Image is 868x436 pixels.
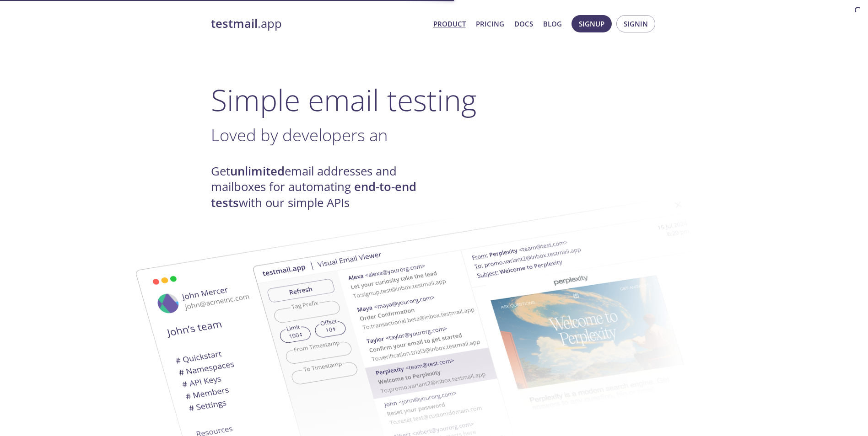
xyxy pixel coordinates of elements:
[476,18,504,30] a: Pricing
[616,15,655,32] button: Signin
[624,18,648,30] span: Signin
[211,123,388,146] span: Loved by developers an
[211,164,434,211] h4: Get email addresses and mailboxes for automating with our simple APIs
[579,18,604,30] span: Signup
[211,82,658,117] h1: Simple email testing
[433,18,466,30] a: Product
[211,179,416,210] strong: end-to-end tests
[543,18,562,30] a: Blog
[211,16,258,32] strong: testmail
[230,163,285,179] strong: unlimited
[211,16,426,32] a: testmail.app
[514,18,533,30] a: Docs
[571,15,612,32] button: Signup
